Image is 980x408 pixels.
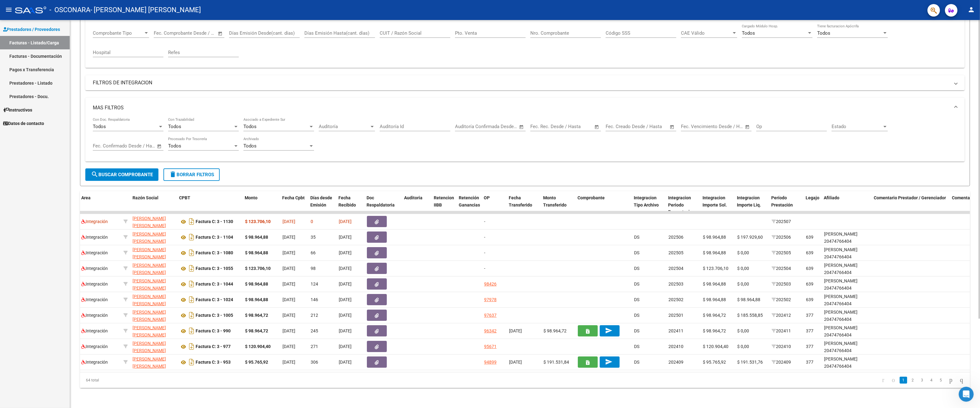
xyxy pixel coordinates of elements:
[832,124,882,129] span: Estado
[806,195,820,200] span: Legajo
[90,3,201,17] span: - [PERSON_NAME] [PERSON_NAME]
[634,266,639,271] span: DS
[245,219,271,224] strong: $ 123.706,10
[282,281,295,286] span: [DATE]
[879,377,887,384] a: go to first page
[93,30,143,36] span: Comprobante Tipo
[242,191,280,219] datatable-header-cell: Monto
[772,281,791,286] span: 202503
[889,377,898,384] a: go to previous page
[364,191,402,219] datatable-header-cell: Doc Respaldatoria
[18,3,28,13] div: Profile image for Soporte
[824,195,840,200] span: Afiliado
[49,3,90,17] span: - OSCONARA
[737,235,763,240] span: $ 197.929,60
[772,219,791,224] span: 202507
[339,266,352,271] span: [DATE]
[737,266,749,271] span: $ 0,00
[772,328,791,333] span: 202411
[243,143,257,149] span: Todos
[484,250,485,255] span: -
[507,191,541,219] datatable-header-cell: Fecha Transferido
[245,328,268,333] strong: $ 98.964,72
[280,191,308,219] datatable-header-cell: Fecha Cpbt
[556,124,587,129] input: End date
[85,75,965,90] mat-expansion-panel-header: FILTROS DE INTEGRACION
[737,360,763,365] span: $ 191.531,76
[484,266,485,271] span: -
[824,340,869,354] div: [PERSON_NAME] 20474766404
[132,195,158,200] span: Razón Social
[634,344,639,349] span: DS
[132,310,166,322] span: [PERSON_NAME] [PERSON_NAME]
[30,8,43,14] p: Activo
[81,195,91,200] span: Area
[196,219,233,224] strong: Factura C: 3 - 1130
[282,360,295,365] span: [DATE]
[132,294,166,306] span: [PERSON_NAME] [PERSON_NAME]
[703,235,726,240] span: $ 98.964,88
[530,124,551,129] input: Start date
[339,297,352,302] span: [DATE]
[10,205,15,210] button: Selector de emoji
[245,235,268,240] strong: $ 98.964,88
[132,277,174,291] div: 27291392100
[806,343,813,350] div: 377
[187,341,196,351] i: Descargar documento
[85,118,965,162] div: MAS FILTROS
[93,79,950,86] mat-panel-title: FILTROS DE INTEGRACION
[319,124,369,129] span: Auditoría
[93,104,950,111] mat-panel-title: MAS FILTROS
[803,191,822,219] datatable-header-cell: Legajo
[634,281,639,286] span: DS
[509,195,532,207] span: Fecha Transferido
[459,195,480,207] span: Retención Ganancias
[132,215,174,228] div: 27291392100
[668,344,683,349] span: 202410
[10,77,97,96] div: Buenos dias, Muchas gracias por comunicarse con el soporte técnico de la plataforma.
[282,235,295,240] span: [DATE]
[132,231,166,244] span: [PERSON_NAME] [PERSON_NAME]
[187,232,196,242] i: Descargar documento
[196,329,231,334] strong: Factura C: 3 - 990
[824,231,869,245] div: [PERSON_NAME] 20474766404
[703,344,728,349] span: $ 120.904,40
[5,6,12,13] mat-icon: menu
[339,219,352,224] span: [DATE]
[509,328,522,333] span: [DATE]
[79,191,121,219] datatable-header-cell: Area
[484,360,497,365] a: 94899
[132,262,174,275] div: 27291392100
[27,46,115,65] div: buenos dias! quisiera saber como hago para saber si hay alguna facturacion rechazada?
[735,191,769,219] datatable-header-cell: Integracion Importe Liq.
[107,202,117,212] button: Enviar un mensaje…
[606,124,626,129] input: Start date
[5,73,102,99] div: Buenos dias, Muchas gracias por comunicarse con el soporte técnico de la plataforma.Soporte • Ahora
[509,360,522,365] span: [DATE]
[30,3,50,8] h1: Soporte
[336,191,364,219] datatable-header-cell: Fecha Recibido
[339,235,352,240] span: [DATE]
[130,191,177,219] datatable-header-cell: Razón Social
[806,327,813,335] div: 377
[900,377,907,384] a: 1
[282,328,295,333] span: [DATE]
[634,297,639,302] span: DS
[669,123,676,131] button: Open calendar
[432,191,457,219] datatable-header-cell: Retencion IIBB
[179,195,191,200] span: CPBT
[806,281,813,288] div: 639
[593,123,601,131] button: Open calendar
[196,344,231,349] strong: Factura C: 3 - 977
[109,2,121,14] button: Inicio
[308,191,336,219] datatable-header-cell: Días desde Emisión
[772,195,793,207] span: Período Prestación
[339,195,356,207] span: Fecha Recibido
[196,282,233,287] strong: Factura C: 3 - 1044
[22,42,120,68] div: buenos dias! quisiera saber como hago para saber si hay alguna facturacion rechazada?
[402,191,432,219] datatable-header-cell: Auditoria
[806,312,813,319] div: 377
[772,360,791,365] span: 202409
[824,262,869,276] div: [PERSON_NAME] 20474766404
[3,107,32,113] span: Instructivos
